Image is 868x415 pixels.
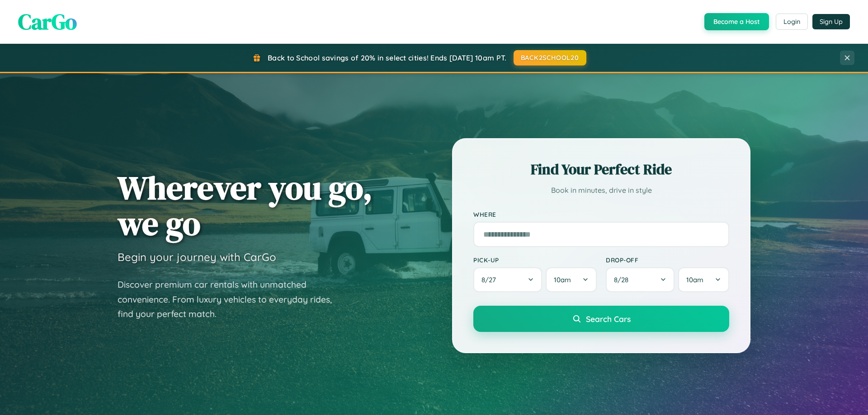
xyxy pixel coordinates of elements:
span: Search Cars [586,314,631,324]
button: 8/28 [606,267,675,292]
button: Search Cars [473,306,729,332]
label: Drop-off [606,256,729,264]
label: Where [473,210,729,218]
span: 10am [554,275,571,284]
h3: Begin your journey with CarGo [118,250,276,264]
span: 8 / 28 [614,275,633,284]
p: Book in minutes, drive in style [473,184,729,197]
span: 10am [686,275,703,284]
span: CarGo [18,7,77,37]
button: Login [776,14,808,30]
label: Pick-up [473,256,597,264]
button: BACK2SCHOOL20 [514,50,586,65]
button: Sign Up [812,14,850,29]
p: Discover premium car rentals with unmatched convenience. From luxury vehicles to everyday rides, ... [118,277,344,322]
button: 10am [546,267,597,292]
button: Become a Host [704,13,769,30]
span: Back to School savings of 20% in select cities! Ends [DATE] 10am PT. [268,53,506,62]
button: 8/27 [473,267,542,292]
h1: Wherever you go, we go [118,170,373,241]
h2: Find Your Perfect Ride [473,159,729,179]
span: 8 / 27 [481,275,500,284]
button: 10am [678,267,729,292]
